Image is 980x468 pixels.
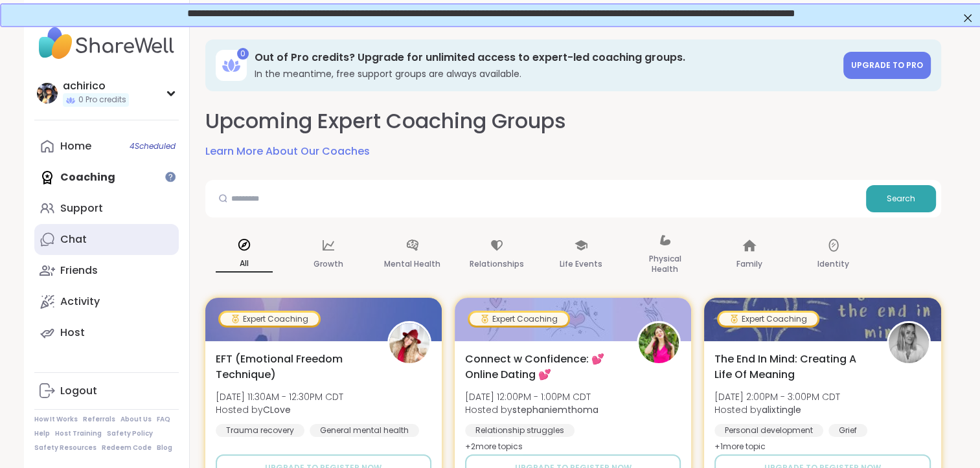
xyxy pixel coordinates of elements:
a: Redeem Code [102,443,152,452]
p: Physical Health [637,251,694,277]
div: Activity [60,295,100,309]
a: Upgrade to Pro [843,52,931,79]
h3: Out of Pro credits? Upgrade for unlimited access to expert-led coaching groups. [255,50,836,65]
b: CLove [263,403,291,416]
p: Relationships [470,256,524,272]
div: Home [60,139,91,153]
span: Hosted by [714,403,840,416]
h3: In the meantime, free support groups are always available. [255,67,836,80]
div: Personal development [714,424,823,437]
div: Relationship struggles [465,424,575,437]
iframe: Spotlight [165,172,176,182]
a: Safety Resources [34,443,97,452]
a: Logout [34,375,179,407]
a: Blog [157,443,172,452]
div: 0 [237,48,249,60]
p: Identity [817,256,849,272]
a: Help [34,429,50,438]
span: [DATE] 11:30AM - 12:30PM CDT [216,390,343,403]
b: alixtingle [762,403,801,416]
img: achirico [37,83,58,104]
span: Hosted by [465,403,598,416]
span: Hosted by [216,403,343,416]
span: Search [887,193,915,205]
a: Safety Policy [107,429,153,438]
span: [DATE] 2:00PM - 3:00PM CDT [714,390,840,403]
a: Support [34,193,179,224]
b: stephaniemthoma [512,403,598,416]
a: Friends [34,255,179,286]
div: Expert Coaching [220,313,319,326]
a: Activity [34,286,179,317]
div: General mental health [310,424,419,437]
a: Chat [34,224,179,255]
div: Expert Coaching [470,313,568,326]
img: ShareWell Nav Logo [34,21,179,66]
span: 4 Scheduled [130,141,176,151]
img: stephaniemthoma [639,323,679,363]
p: All [216,256,273,273]
img: CLove [389,323,429,363]
a: About Us [120,415,152,424]
span: EFT (Emotional Freedom Technique) [216,351,373,383]
button: Search [866,185,936,212]
span: Connect w Confidence: 💕 Online Dating 💕 [465,351,622,383]
span: [DATE] 12:00PM - 1:00PM CDT [465,390,598,403]
div: Friends [60,263,98,278]
span: 0 Pro credits [78,95,126,106]
a: Learn More About Our Coaches [205,144,370,159]
div: achirico [63,79,129,93]
span: The End In Mind: Creating A Life Of Meaning [714,351,872,383]
a: Home4Scheduled [34,131,179,162]
img: alixtingle [889,323,929,363]
a: FAQ [157,415,170,424]
p: Growth [313,256,343,272]
div: Chat [60,232,87,247]
div: Logout [60,384,97,398]
a: How It Works [34,415,78,424]
div: Grief [828,424,867,437]
p: Mental Health [384,256,440,272]
p: Family [736,256,762,272]
span: Upgrade to Pro [851,60,923,71]
div: Expert Coaching [719,313,817,326]
div: Trauma recovery [216,424,304,437]
p: Life Events [560,256,602,272]
div: Support [60,201,103,216]
a: Host Training [55,429,102,438]
div: Host [60,326,85,340]
a: Host [34,317,179,348]
h2: Upcoming Expert Coaching Groups [205,107,566,136]
a: Referrals [83,415,115,424]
